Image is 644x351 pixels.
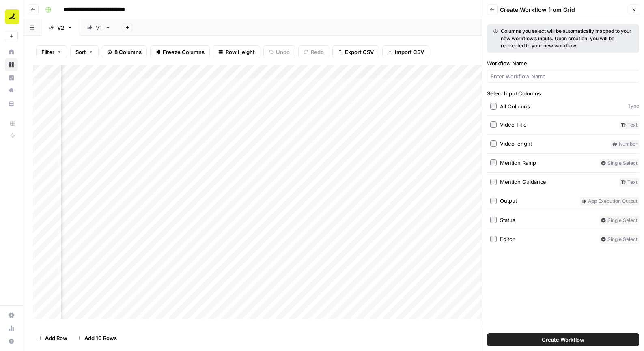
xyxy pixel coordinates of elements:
span: Text [619,121,639,129]
span: Row Height [226,48,255,56]
input: All Columns [490,103,497,110]
input: Editor [490,236,497,242]
button: Freeze Columns [150,45,210,58]
button: Redo [298,45,329,58]
span: Export CSV [345,48,374,56]
span: 8 Columns [114,48,142,56]
div: Mention Ramp [500,159,536,167]
div: Video Title [500,121,527,129]
span: Single Select [599,159,639,168]
div: Editor [500,235,515,243]
div: V1 [96,24,102,32]
button: Filter [36,45,67,58]
a: Settings [5,309,18,322]
button: Add 10 Rows [72,332,122,345]
button: Create Workflow [487,333,639,346]
button: Export CSV [332,45,379,58]
span: Single Select [599,235,639,244]
button: Add Row [33,332,72,345]
span: Create Workflow [542,336,584,344]
span: Sort [75,48,86,56]
input: Enter Workflow Name [491,72,635,80]
a: Opportunities [5,84,18,97]
a: Usage [5,322,18,335]
div: Status [500,216,515,224]
button: Help + Support [5,335,18,348]
div: All Columns [500,102,530,110]
span: App execution output [580,197,639,206]
button: Row Height [213,45,260,58]
input: Status [490,217,497,223]
input: Mention Guidance [490,179,497,185]
span: Add Row [45,334,67,342]
input: Mention Ramp [490,159,497,166]
div: Mention Guidance [500,178,546,186]
button: Import CSV [382,45,429,58]
span: Number [611,140,639,149]
span: Import CSV [395,48,424,56]
button: Sort [70,45,99,58]
div: Columns you select will be automatically mapped to your new workflow’s inputs. Upon creation, you... [493,28,633,50]
span: Text [619,178,639,187]
span: Freeze Columns [163,48,205,56]
input: Video Title [490,121,497,128]
img: Ramp Logo [5,9,19,24]
button: Undo [263,45,295,58]
span: Single Select [599,216,639,225]
a: Browse [5,58,18,71]
span: Filter [41,48,54,56]
span: Undo [276,48,290,56]
div: V2 [57,24,64,32]
button: 8 Columns [102,45,147,58]
span: Type [628,102,639,110]
input: Video lenght [490,140,497,147]
button: Workspace: Ramp [5,6,18,27]
label: Workflow Name [487,59,639,67]
a: Insights [5,71,18,84]
div: Output [500,197,517,205]
a: Your Data [5,97,18,110]
span: Redo [311,48,324,56]
input: Output [490,198,497,204]
div: Video lenght [500,140,532,148]
span: Select Input Columns [487,89,639,97]
a: V2 [41,19,80,36]
span: Add 10 Rows [84,334,117,342]
a: V1 [80,19,118,36]
a: Home [5,45,18,58]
